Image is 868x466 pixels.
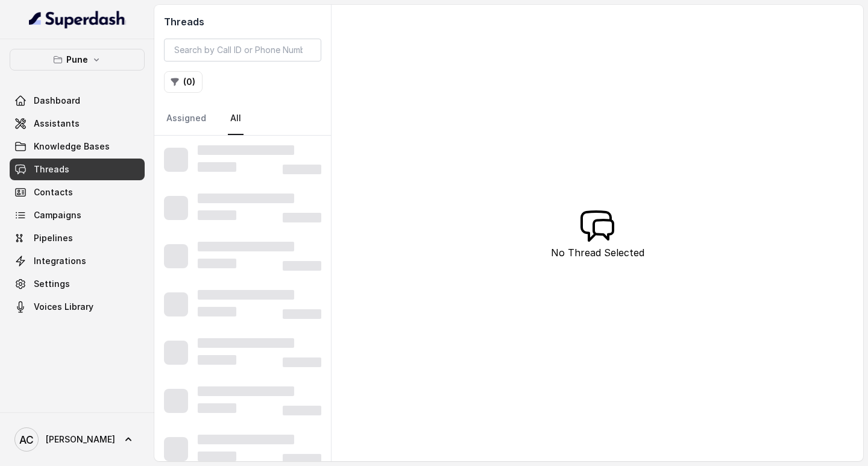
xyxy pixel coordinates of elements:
[10,296,145,318] a: Voices Library
[10,181,145,203] a: Contacts
[34,255,86,267] span: Integrations
[10,90,145,112] a: Dashboard
[164,102,209,135] a: Assigned
[46,433,115,446] span: [PERSON_NAME]
[34,186,73,198] span: Contacts
[10,113,145,134] a: Assistants
[10,273,145,295] a: Settings
[34,278,70,290] span: Settings
[34,232,73,244] span: Pipelines
[10,423,145,456] a: [PERSON_NAME]
[34,163,69,175] span: Threads
[10,136,145,157] a: Knowledge Bases
[34,209,81,221] span: Campaigns
[10,204,145,226] a: Campaigns
[34,118,80,130] span: Assistants
[10,227,145,249] a: Pipelines
[10,159,145,180] a: Threads
[10,250,145,272] a: Integrations
[164,102,321,135] nav: Tabs
[66,52,88,67] p: Pune
[164,71,203,93] button: (0)
[29,10,126,29] img: light.svg
[34,301,93,313] span: Voices Library
[19,433,34,446] text: AC
[164,14,321,29] h2: Threads
[34,95,80,107] span: Dashboard
[164,39,321,61] input: Search by Call ID or Phone Number
[228,102,244,135] a: All
[551,245,644,260] p: No Thread Selected
[10,49,145,71] button: Pune
[34,140,110,153] span: Knowledge Bases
